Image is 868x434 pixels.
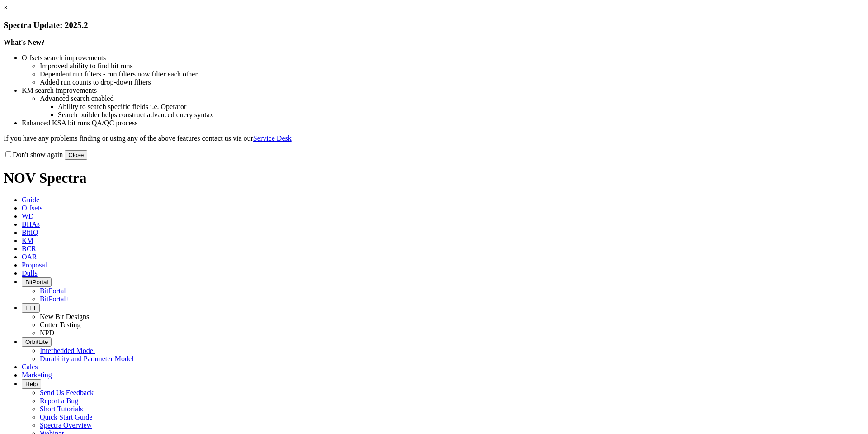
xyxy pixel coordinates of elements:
[40,62,864,70] li: Improved ability to find bit runs
[22,261,47,269] span: Proposal
[22,204,42,212] span: Offsets
[25,381,38,387] span: Help
[25,305,36,311] span: FTT
[22,220,40,228] span: BHAs
[5,151,11,157] input: Don't show again
[25,279,48,286] span: BitPortal
[22,269,38,277] span: Dulls
[40,347,95,354] a: Interbedded Model
[40,329,54,337] a: NPD
[4,4,8,11] a: ×
[40,295,70,303] a: BitPortal+
[4,20,864,30] h3: Spectra Update: 2025.2
[22,54,864,62] li: Offsets search improvements
[40,78,864,86] li: Added run counts to drop-down filters
[22,371,52,379] span: Marketing
[40,287,66,295] a: BitPortal
[40,355,134,362] a: Durability and Parameter Model
[40,397,78,405] a: Report a Bug
[22,212,34,220] span: WD
[22,245,36,253] span: BCR
[40,313,89,320] a: New Bit Designs
[22,229,38,236] span: BitIQ
[40,389,94,396] a: Send Us Feedback
[4,134,864,143] p: If you have any problems finding or using any of the above features contact us via our
[40,70,864,78] li: Dependent run filters - run filters now filter each other
[40,413,92,421] a: Quick Start Guide
[40,95,864,103] li: Advanced search enabled
[22,363,38,371] span: Calcs
[65,150,87,160] button: Close
[4,38,45,46] strong: What's New?
[253,134,292,142] a: Service Desk
[22,237,33,244] span: KM
[25,339,48,345] span: OrbitLite
[22,119,864,127] li: Enhanced KSA bit runs QA/QC process
[40,405,83,413] a: Short Tutorials
[22,86,864,95] li: KM search improvements
[40,321,81,329] a: Cutter Testing
[4,151,63,158] label: Don't show again
[4,170,864,186] h1: NOV Spectra
[22,196,39,204] span: Guide
[40,421,92,429] a: Spectra Overview
[58,103,864,111] li: Ability to search specific fields i.e. Operator
[58,111,864,119] li: Search builder helps construct advanced query syntax
[22,253,37,261] span: OAR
